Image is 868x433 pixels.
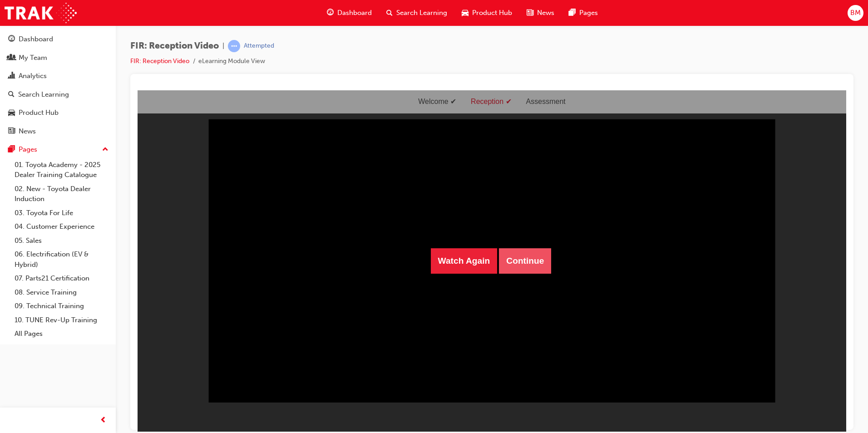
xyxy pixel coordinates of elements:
button: Pages [4,141,112,158]
button: Continue [361,158,414,183]
span: search-icon [8,91,15,99]
a: 05. Sales [11,234,112,248]
span: search-icon [386,7,393,19]
span: FIR: Reception Video [130,41,219,51]
div: My Team [19,53,47,63]
span: car-icon [8,109,15,117]
a: 04. Customer Experience [11,220,112,234]
span: up-icon [102,144,108,156]
a: 08. Service Training [11,285,112,300]
span: pages-icon [8,146,15,154]
div: News [19,126,36,137]
a: 01. Toyota Academy - 2025 Dealer Training Catalogue [11,158,112,182]
button: BM [848,5,863,21]
a: 09. Technical Training [11,299,112,313]
span: BM [850,8,861,18]
a: guage-iconDashboard [320,4,379,22]
div: Attempted [244,42,274,50]
a: 07. Parts21 Certification [11,271,112,285]
span: Dashboard [337,8,372,18]
span: people-icon [8,54,15,62]
a: Search Learning [4,86,112,103]
span: Product Hub [472,8,512,18]
span: car-icon [462,7,469,19]
div: Search Learning [18,89,69,100]
a: My Team [4,49,112,66]
img: Trak [5,3,77,23]
span: | [222,41,224,51]
span: guage-icon [8,35,15,44]
a: All Pages [11,327,112,341]
a: 02. New - Toyota Dealer Induction [11,182,112,206]
div: Analytics [19,71,47,81]
a: Analytics [4,68,112,84]
span: news-icon [527,7,533,19]
span: news-icon [8,128,15,136]
div: Product Hub [19,108,59,118]
span: Search Learning [396,8,447,18]
a: pages-iconPages [562,4,605,22]
a: News [4,123,112,140]
a: 06. Electrification (EV & Hybrid) [11,247,112,271]
span: Pages [579,8,598,18]
span: learningRecordVerb_ATTEMPT-icon [228,40,240,52]
a: FIR: Reception Video [130,57,189,65]
li: eLearning Module View [198,56,265,67]
button: DashboardMy TeamAnalyticsSearch LearningProduct HubNews [4,29,112,141]
span: chart-icon [8,72,15,80]
a: car-iconProduct Hub [454,4,519,22]
span: guage-icon [327,7,334,19]
a: 03. Toyota For Life [11,206,112,220]
div: Dashboard [19,34,53,44]
div: Pages [19,144,37,155]
a: Product Hub [4,104,112,121]
span: pages-icon [569,7,576,19]
a: Dashboard [4,31,112,48]
button: Watch Again [293,158,360,183]
span: prev-icon [100,415,107,426]
a: search-iconSearch Learning [379,4,454,22]
span: News [537,8,554,18]
a: 10. TUNE Rev-Up Training [11,313,112,327]
a: news-iconNews [519,4,562,22]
